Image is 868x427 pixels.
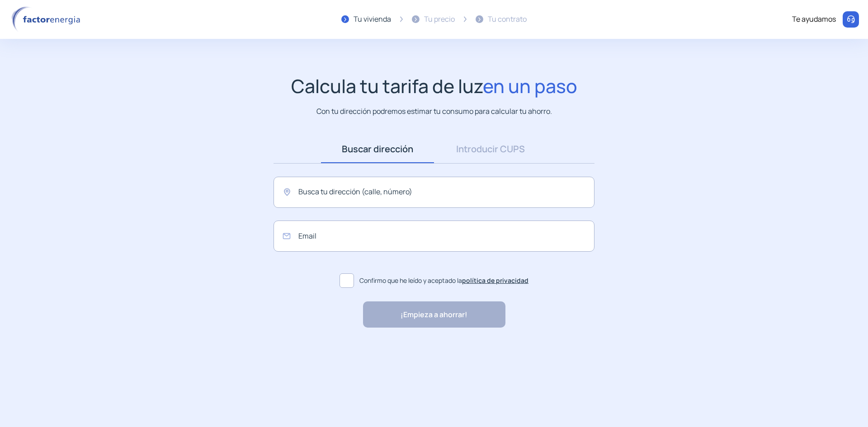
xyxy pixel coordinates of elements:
img: logo factor [9,6,86,33]
span: Confirmo que he leído y aceptado la [359,276,528,286]
a: Introducir CUPS [434,135,547,163]
div: Tu vivienda [354,14,391,25]
span: en un paso [483,73,577,99]
h1: Calcula tu tarifa de luz [291,75,577,97]
p: Con tu dirección podremos estimar tu consumo para calcular tu ahorro. [316,106,552,117]
div: Tu contrato [488,14,527,25]
div: Tu precio [424,14,455,25]
img: llamar [846,15,855,24]
div: Te ayudamos [792,14,836,25]
a: Buscar dirección [321,135,434,163]
a: política de privacidad [462,276,528,285]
